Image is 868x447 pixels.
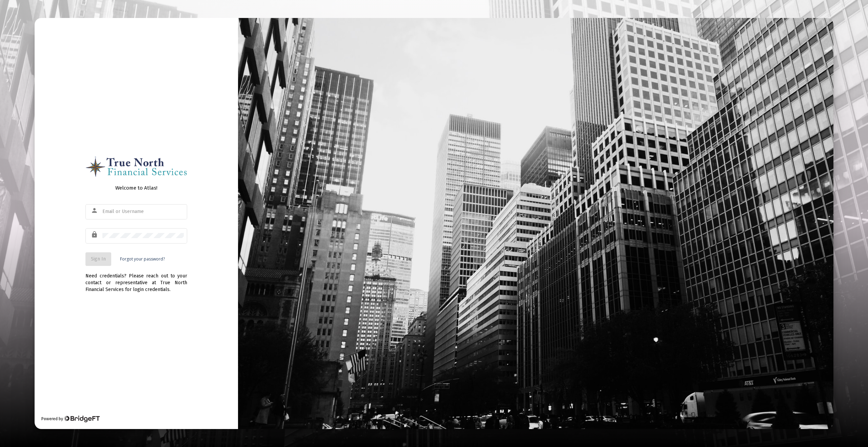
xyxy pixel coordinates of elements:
input: Email or Username [102,209,184,214]
img: Logo [85,156,187,177]
div: Welcome to Atlas! [85,184,187,191]
button: Sign In [85,252,111,266]
span: Sign In [91,256,106,262]
mat-icon: lock [91,231,99,239]
a: Forgot your password? [120,256,165,263]
mat-icon: person [91,207,99,215]
div: Need credentials? Please reach out to your contact or representative at True North Financial Serv... [85,266,187,293]
div: Powered by [41,415,99,422]
img: Bridge Financial Technology Logo [64,415,99,422]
